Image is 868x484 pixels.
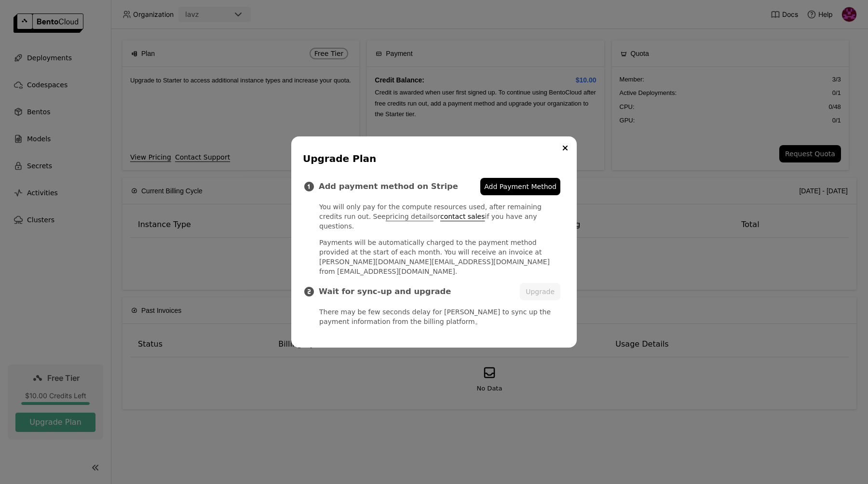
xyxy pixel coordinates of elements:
[559,142,571,154] button: Close
[319,287,520,296] h3: Wait for sync-up and upgrade
[319,202,560,231] p: You will only pay for the compute resources used, after remaining credits run out. See or if you ...
[319,182,480,191] h3: Add payment method on Stripe
[484,182,556,191] span: Add Payment Method
[319,238,560,276] p: Payments will be automatically charged to the payment method provided at the start of each month....
[291,136,577,348] div: dialog
[303,152,561,165] div: Upgrade Plan
[386,213,434,220] a: pricing details
[480,178,560,195] a: Add Payment Method
[319,307,560,326] p: There may be few seconds delay for [PERSON_NAME] to sync up the payment information from the bill...
[520,283,560,300] button: Upgrade
[440,213,485,220] a: contact sales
